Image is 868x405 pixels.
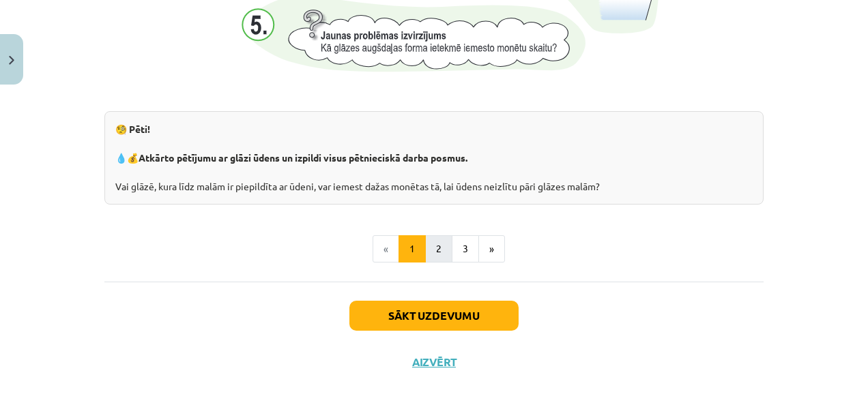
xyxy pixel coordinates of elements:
div: 💧💰 Vai glāzē, kura līdz malām ir piepildīta ar ūdeni, var iemest dažas monētas tā, lai ūdens neiz... [104,111,764,205]
button: 1 [399,235,426,262]
nav: Page navigation example [104,235,764,262]
button: Sākt uzdevumu [349,301,519,331]
strong: 🧐 Pēti! [115,123,150,135]
button: » [478,235,505,262]
img: icon-close-lesson-0947bae3869378f0d4975bcd49f059093ad1ed9edebbc8119c70593378902aed.svg [9,56,14,65]
button: 3 [452,235,479,262]
strong: Atkārto pētījumu ar glāzi ūdens un izpildi visus pētnieciskā darba posmus. [139,151,467,164]
button: Aizvērt [408,355,460,369]
button: 2 [425,235,452,262]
